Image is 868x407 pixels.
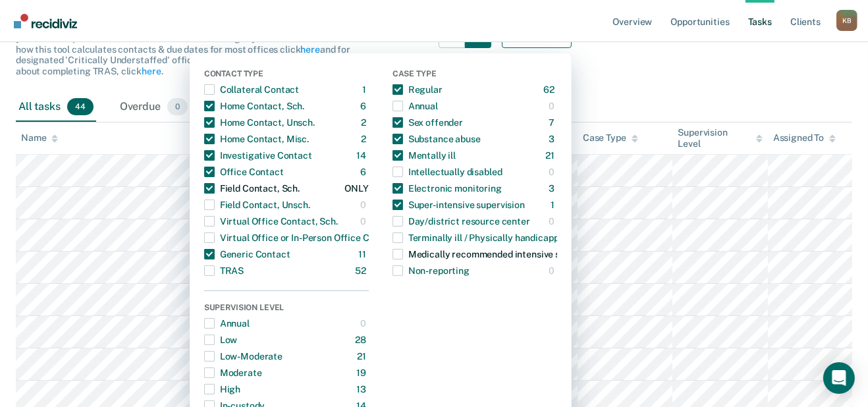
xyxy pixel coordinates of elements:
div: Field Contact, Sch. [204,178,300,199]
div: Annual [393,95,438,117]
div: Field Contact, Unsch. [204,194,310,215]
div: 3 [549,128,557,149]
div: Overdue0 [117,93,190,122]
div: 2 [361,128,369,149]
div: 1 [551,194,557,215]
div: Substance abuse [393,128,481,149]
div: 62 [543,79,557,100]
div: Annual [204,313,250,334]
div: 11 [358,244,369,265]
div: ONLY [344,178,368,199]
a: here [142,66,161,76]
div: Regular [393,79,443,100]
div: Terminally ill / Physically handicapped [393,227,570,248]
div: 0 [360,313,369,334]
span: 44 [67,98,94,115]
div: 3 [549,178,557,199]
div: K B [836,10,857,31]
div: 52 [355,260,369,281]
div: Office Contact [204,161,284,182]
div: Home Contact, Sch. [204,95,304,117]
div: 6 [360,95,369,117]
div: 7 [549,112,557,133]
div: 13 [356,379,369,400]
div: 0 [549,95,557,117]
div: Virtual Office or In-Person Office Contact [204,227,398,248]
div: 0 [549,161,557,182]
div: 21 [357,346,369,367]
div: Sex offender [393,112,463,133]
div: TRAS [204,260,244,281]
div: Super-intensive supervision [393,194,525,215]
div: Low-Moderate [204,346,283,367]
div: Name [21,132,58,144]
div: 21 [545,145,557,166]
div: Supervision Level [204,303,369,315]
div: Electronic monitoring [393,178,502,199]
a: here [300,44,319,55]
div: High [204,379,240,400]
div: All tasks44 [16,93,96,122]
div: Supervision Level [678,127,762,149]
div: Assigned To [773,132,836,144]
div: Home Contact, Unsch. [204,112,315,133]
div: Moderate [204,362,262,383]
div: Case Type [583,132,638,144]
span: The clients listed below have upcoming requirements due this month that have not yet been complet... [16,22,363,76]
div: 28 [355,329,369,350]
div: Collateral Contact [204,79,299,100]
div: 2 [361,112,369,133]
button: Profile dropdown button [836,10,857,31]
div: Non-reporting [393,260,470,281]
div: 0 [549,211,557,232]
div: Low [204,329,238,350]
div: Day/district resource center [393,211,530,232]
div: Open Intercom Messenger [823,362,855,394]
img: Recidiviz [14,14,77,28]
div: Generic Contact [204,244,290,265]
div: 6 [360,161,369,182]
div: Medically recommended intensive supervision [393,244,604,265]
div: Investigative Contact [204,145,312,166]
div: Mentally ill [393,145,456,166]
div: Virtual Office Contact, Sch. [204,211,338,232]
div: Home Contact, Misc. [204,128,309,149]
div: Case Type [393,69,557,81]
div: 0 [549,260,557,281]
div: Intellectually disabled [393,161,502,182]
div: 0 [360,211,369,232]
span: 0 [167,98,188,115]
div: 0 [360,194,369,215]
div: Contact Type [204,69,369,81]
div: 1 [362,79,369,100]
div: 19 [356,362,369,383]
div: 14 [356,145,369,166]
